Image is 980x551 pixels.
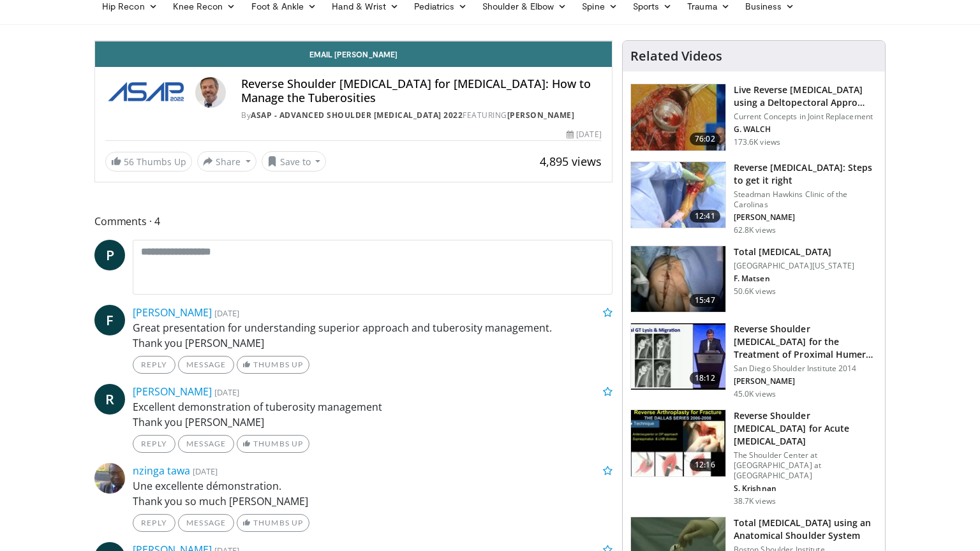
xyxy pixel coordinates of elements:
a: Reply [133,356,175,374]
a: Reply [133,435,175,453]
video-js: Video Player [95,41,612,41]
a: Thumbs Up [237,435,309,453]
h3: Reverse [MEDICAL_DATA]: Steps to get it right [734,161,877,187]
small: [DATE] [214,386,239,398]
a: 76:02 Live Reverse [MEDICAL_DATA] using a Deltopectoral Appro… Current Concepts in Joint Replacem... [630,84,877,151]
a: 15:47 Total [MEDICAL_DATA] [GEOGRAPHIC_DATA][US_STATE] F. Matsen 50.6K views [630,246,877,313]
p: Une excellente démonstration. Thank you so much [PERSON_NAME] [133,478,612,509]
h4: Related Videos [630,48,722,64]
img: ASAP - Advanced Shoulder ArthroPlasty 2022 [105,77,190,108]
a: Message [178,356,234,374]
span: 56 [124,156,134,168]
img: Avatar [195,77,226,108]
a: Thumbs Up [237,356,309,374]
p: The Shoulder Center at [GEOGRAPHIC_DATA] at [GEOGRAPHIC_DATA] [734,450,877,481]
p: 173.6K views [734,137,780,147]
p: S. Krishnan [734,483,877,494]
span: 18:12 [690,372,720,385]
span: 12:16 [690,459,720,471]
p: 45.0K views [734,389,776,399]
div: By FEATURING [241,110,601,121]
span: 15:47 [690,294,720,307]
h3: Reverse Shoulder [MEDICAL_DATA] for Acute [MEDICAL_DATA] [734,409,877,448]
button: Save to [262,151,327,172]
a: 56 Thumbs Up [105,152,192,172]
p: Steadman Hawkins Clinic of the Carolinas [734,189,877,210]
span: Comments 4 [94,213,612,230]
a: R [94,384,125,415]
h3: Total [MEDICAL_DATA] using an Anatomical Shoulder System [734,517,877,542]
img: Q2xRg7exoPLTwO8X4xMDoxOjA4MTsiGN.150x105_q85_crop-smart_upscale.jpg [631,323,725,390]
a: Message [178,435,234,453]
p: 62.8K views [734,225,776,235]
a: F [94,305,125,335]
p: F. Matsen [734,274,854,284]
a: 18:12 Reverse Shoulder [MEDICAL_DATA] for the Treatment of Proximal Humeral … San Diego Shoulder ... [630,323,877,399]
a: [PERSON_NAME] [133,305,212,320]
p: Current Concepts in Joint Replacement [734,112,877,122]
img: 38826_0000_3.png.150x105_q85_crop-smart_upscale.jpg [631,246,725,312]
a: [PERSON_NAME] [133,385,212,399]
img: 326034_0000_1.png.150x105_q85_crop-smart_upscale.jpg [631,162,725,228]
small: [DATE] [193,466,218,477]
p: [PERSON_NAME] [734,376,877,386]
a: Email [PERSON_NAME] [95,41,612,67]
h3: Live Reverse [MEDICAL_DATA] using a Deltopectoral Appro… [734,84,877,109]
a: P [94,240,125,270]
p: [GEOGRAPHIC_DATA][US_STATE] [734,261,854,271]
img: Avatar [94,463,125,494]
h4: Reverse Shoulder [MEDICAL_DATA] for [MEDICAL_DATA]: How to Manage the Tuberosities [241,77,601,105]
button: Share [197,151,256,172]
p: 38.7K views [734,496,776,506]
p: Excellent demonstration of tuberosity management Thank you [PERSON_NAME] [133,399,612,430]
h3: Total [MEDICAL_DATA] [734,246,854,258]
img: butch_reverse_arthroplasty_3.png.150x105_q85_crop-smart_upscale.jpg [631,410,725,476]
span: 12:41 [690,210,720,223]
a: ASAP - Advanced Shoulder [MEDICAL_DATA] 2022 [251,110,463,121]
a: 12:41 Reverse [MEDICAL_DATA]: Steps to get it right Steadman Hawkins Clinic of the Carolinas [PER... [630,161,877,235]
a: 12:16 Reverse Shoulder [MEDICAL_DATA] for Acute [MEDICAL_DATA] The Shoulder Center at [GEOGRAPHIC... [630,409,877,506]
a: Message [178,514,234,532]
h3: Reverse Shoulder [MEDICAL_DATA] for the Treatment of Proximal Humeral … [734,323,877,361]
div: [DATE] [567,129,601,140]
span: 76:02 [690,133,720,145]
a: Thumbs Up [237,514,309,532]
span: 4,895 views [540,154,602,169]
p: Great presentation for understanding superior approach and tuberosity management. Thank you [PERS... [133,320,612,351]
a: nzinga tawa [133,464,190,478]
small: [DATE] [214,307,239,319]
p: G. WALCH [734,124,877,135]
a: [PERSON_NAME] [507,110,575,121]
p: 50.6K views [734,286,776,297]
p: San Diego Shoulder Institute 2014 [734,364,877,374]
img: 684033_3.png.150x105_q85_crop-smart_upscale.jpg [631,84,725,151]
a: Reply [133,514,175,532]
p: [PERSON_NAME] [734,212,877,223]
